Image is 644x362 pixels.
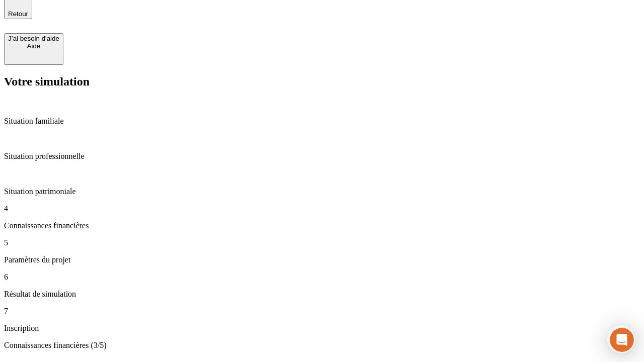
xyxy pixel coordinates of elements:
p: 4 [4,204,640,213]
p: Paramètres du projet [4,255,640,264]
p: Connaissances financières [4,221,640,230]
iframe: Intercom live chat discovery launcher [607,325,635,353]
p: Résultat de simulation [4,290,640,299]
p: Situation patrimoniale [4,187,640,196]
p: Situation familiale [4,117,640,126]
p: Connaissances financières (3/5) [4,341,640,350]
h2: Votre simulation [4,75,640,88]
div: J’ai besoin d'aide [8,35,59,42]
span: Retour [8,10,28,18]
p: Inscription [4,324,640,333]
iframe: Intercom live chat [610,328,634,352]
p: Situation professionnelle [4,152,640,161]
button: J’ai besoin d'aideAide [4,33,63,65]
p: 7 [4,307,640,316]
div: Aide [8,42,59,50]
p: 6 [4,273,640,282]
p: 5 [4,238,640,247]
